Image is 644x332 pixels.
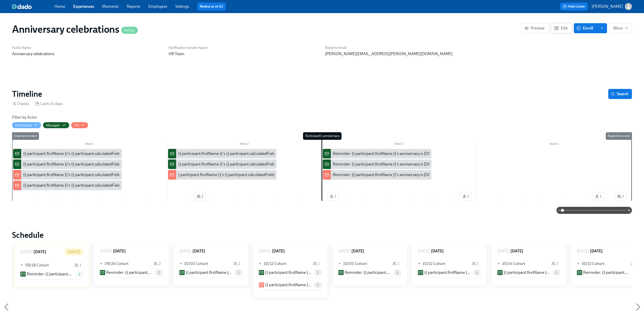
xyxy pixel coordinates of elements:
[35,101,63,107] div: Lasts 14 days
[418,261,421,267] span: ▼
[553,271,560,275] span: 1
[113,248,126,254] h6: [DATE]
[74,123,79,128] div: Hide HR
[460,192,472,201] button: 1
[194,192,206,201] button: 2
[169,51,319,57] p: HR Team
[12,132,39,140] div: Experience start
[502,261,525,267] h6: 10/14 Cohort
[235,271,242,275] span: 1
[423,261,446,267] h6: 10/12 Cohort
[265,282,312,288] p: {{ participant.firstName }}'s {{ participant.calculatedFields.anniversary.count | ordinal }} work...
[148,4,167,9] a: Employees
[583,270,630,275] p: Reminder: {{ participant.firstName }}'s anniversary is [DATE]
[472,261,479,267] div: 1
[71,122,88,128] button: HR
[525,26,545,31] span: Preview
[184,261,208,267] h6: 10/03 Cohort
[178,172,456,178] div: { participant.firstName }}'s {{ participant.calculatedFields.anniversary.count | ordinal }} work ...
[54,4,65,9] a: Home
[609,23,632,33] button: More
[12,23,138,35] h1: Anniversary celebrations
[105,261,129,267] h6: 09/24 Cohort
[606,132,632,140] div: Experience end
[23,151,303,156] div: {{ participant.firstName }}'s {{ participant.calculatedFields.anniversary.count | ordinal }} work...
[592,3,632,10] button: [PERSON_NAME]
[313,261,320,267] div: 1
[259,261,262,267] span: ▼
[323,149,431,158] div: Reminder: {{ participant.firstName }}'s anniversary is [DATE]
[175,4,189,9] a: Settings
[23,172,303,178] div: {{ participant.firstName }}'s {{ participant.calculatedFields.anniversary.count | ordinal }} work...
[351,248,364,254] h6: [DATE]
[20,249,32,255] p: [DATE]
[15,123,32,128] div: Hide Participant
[127,4,140,9] a: Reports
[233,261,240,267] div: 1
[325,45,475,50] h6: Reply-to email
[179,248,191,254] p: [DATE]
[333,172,436,178] div: Reminder: {{ participant.firstName }}'s anniversary is [DATE]
[100,248,112,254] p: [DATE]
[592,4,623,9] p: [PERSON_NAME]
[577,248,589,254] p: [DATE]
[178,161,458,167] div: {{ participant.firstName }}'s {{ participant.calculatedFields.anniversary.count | ordinal }} work...
[13,170,122,180] div: {{ participant.firstName }}'s {{ participant.calculatedFields.anniversary.count | ordinal }} work...
[560,3,588,11] button: Help Center
[168,149,277,158] div: {{ participant.firstName }}'s {{ participant.calculatedFields.anniversary.count | ordinal }} work...
[192,248,205,254] h6: [DATE]
[12,115,37,120] h6: Filter by Actor
[497,248,509,254] p: [DATE]
[13,159,122,169] div: {{ participant.firstName }}'s {{ participant.calculatedFields.anniversary.count | ordinal }} work...
[102,4,119,9] a: Moments
[325,51,475,57] p: [PERSON_NAME][EMAIL_ADDRESS][PERSON_NAME][DOMAIN_NAME]
[577,26,593,31] span: Enroll
[68,249,80,255] p: [DATE]
[46,123,60,128] div: Hide Manager
[323,170,431,180] div: Reminder: {{ participant.firstName }}'s anniversary is [DATE]
[592,192,604,201] button: 1
[20,262,24,268] span: ▼
[265,270,312,275] p: {{ participant.firstName }}'s {{ participant.calculatedFields.anniversary.count | ordinal }} work...
[314,271,322,275] span: 1
[582,261,605,267] h6: 10/12 Cohort
[25,262,49,268] h6: 09/18 Cohort
[333,161,436,167] div: Reminder: {{ participant.firstName }}'s anniversary is [DATE]
[33,249,46,255] h6: [DATE]
[12,101,29,107] div: 0 tasks
[333,151,436,156] div: Reminder: {{ participant.firstName }}'s anniversary is [DATE]
[303,132,342,140] div: Participant's anniversary
[617,194,624,199] span: 2
[12,45,163,50] h6: Public Name
[551,261,558,267] div: 1
[179,261,183,267] span: ▼
[73,4,94,9] a: Experiences
[563,4,585,9] span: Help Center
[323,159,431,169] div: Reminder: {{ participant.firstName }}'s anniversary is [DATE]
[186,270,233,275] p: {{ participant.firstName }}'s {{ participant.calculatedFields.anniversary.count | ordinal }} work...
[608,89,632,99] button: Search
[12,4,32,9] img: dado
[555,26,568,31] span: Edit
[424,270,471,275] p: {{ participant.firstName }}'s {{ participant.calculatedFields.anniversary.count | ordinal }} work...
[595,194,601,199] span: 1
[12,122,41,128] button: Participant
[551,23,572,33] button: Edit
[314,283,322,287] span: 1
[521,23,549,33] button: Preview
[23,161,303,167] div: {{ participant.firstName }}'s {{ participant.calculatedFields.anniversary.count | ordinal }} work...
[100,261,103,267] span: ▼
[504,270,551,275] p: {{ participant.firstName }}'s {{ participant.calculatedFields.anniversary.count | ordinal }} work...
[167,141,322,148] div: Week 2
[631,261,638,267] div: 1
[343,261,367,267] h6: 10/03 Cohort
[74,262,81,268] div: 1
[418,248,430,254] p: [DATE]
[197,3,226,11] button: Review us on G2
[497,261,501,267] span: ▼
[431,248,444,254] h6: [DATE]
[272,248,285,254] h6: [DATE]
[12,51,163,57] p: Anniversary celebrations
[169,45,319,50] h6: Notification Sender Name
[106,270,153,275] p: Reminder: {{ participant.firstName }}'s anniversary is [DATE]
